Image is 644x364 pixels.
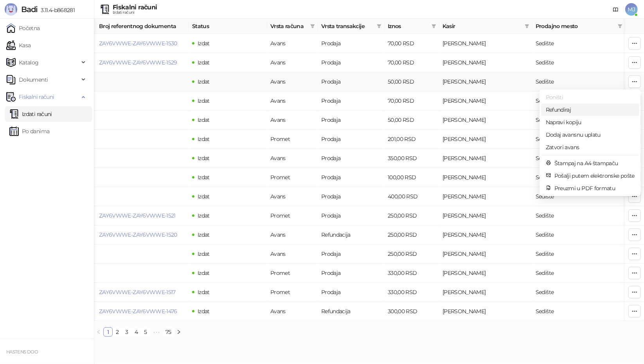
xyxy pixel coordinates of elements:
td: Sedište [532,187,626,206]
span: Štampaj na A4 štampaču [554,159,635,168]
td: Sedište [532,34,626,53]
td: 250,00 RSD [385,225,439,244]
th: Broj referentnog dokumenta [96,19,189,34]
td: Prodaja [318,244,385,264]
a: 75 [163,328,174,336]
span: ••• [150,327,163,337]
td: Sedište [532,72,626,91]
td: Prodaja [318,206,385,225]
td: Avans [267,244,318,264]
td: Sedište [532,149,626,168]
li: Prethodna strana [94,327,103,337]
span: Prodajno mesto [536,22,615,30]
span: filter [375,20,383,32]
a: ZAY6VWWE-ZAY6VWWE-1530 [99,40,177,47]
td: Miloš Jovović [439,91,532,111]
a: Dokumentacija [610,3,622,16]
span: Fiskalni računi [19,89,54,105]
span: filter [618,24,622,29]
td: 70,00 RSD [385,91,439,111]
td: 250,00 RSD [385,244,439,264]
span: Zatvori avans [546,143,635,152]
td: Sedište [532,206,626,225]
td: Miloš Jovović [439,168,532,187]
td: Sedište [532,111,626,130]
span: Izdat [198,289,210,296]
span: Kasir [443,22,522,30]
span: Iznos [388,22,428,30]
td: Prodaja [318,149,385,168]
li: Sledeća strana [174,327,183,337]
a: ZAY6VWWE-ZAY6VWWE-1529 [99,59,177,66]
td: 50,00 RSD [385,72,439,91]
li: 2 [113,327,122,337]
span: Izdat [198,193,210,200]
span: Pošalji putem elektronske pošte [554,171,635,180]
td: Prodaja [318,168,385,187]
td: 400,00 RSD [385,187,439,206]
a: 3 [122,328,131,336]
a: 1 [104,328,112,336]
span: filter [525,24,529,29]
td: Sedište [532,264,626,283]
td: Avans [267,111,318,130]
span: Vrsta računa [270,22,307,30]
td: Sedište [532,53,626,72]
td: Avans [267,187,318,206]
th: Status [189,19,267,34]
a: 4 [132,328,140,336]
span: Preuzmi u PDF formatu [554,184,635,193]
td: 201,00 RSD [385,130,439,149]
td: Miloš Jovović [439,283,532,302]
td: Promet [267,168,318,187]
span: filter [309,20,317,32]
span: Izdat [198,155,210,162]
td: Miloš Jovović [439,225,532,244]
td: Prodaja [318,187,385,206]
span: Napravi kopiju [546,118,635,127]
td: Promet [267,130,318,149]
a: ZAY6VWWE-ZAY6VWWE-1520 [99,231,177,238]
li: 3 [122,327,131,337]
td: Avans [267,91,318,111]
span: Izdat [198,59,210,66]
span: Izdat [198,136,210,143]
span: Izdat [198,308,210,315]
td: Miloš Jovović [439,72,532,91]
a: 5 [141,328,150,336]
span: filter [310,24,315,29]
td: Prodaja [318,91,385,111]
td: Prodaja [318,130,385,149]
span: Izdat [198,116,210,123]
td: Miloš Jovović [439,111,532,130]
th: Vrsta računa [267,19,318,34]
td: Prodaja [318,34,385,53]
li: 1 [103,327,113,337]
td: Miloš Jovović [439,53,532,72]
span: filter [430,20,438,32]
div: Fiskalni računi [113,4,157,11]
td: 50,00 RSD [385,111,439,130]
td: Miloš Jovović [439,206,532,225]
td: Prodaja [318,53,385,72]
span: filter [377,24,381,29]
td: Promet [267,206,318,225]
li: 4 [131,327,141,337]
td: Avans [267,34,318,53]
td: Promet [267,283,318,302]
td: Prodaja [318,264,385,283]
td: Miloš Jovović [439,34,532,53]
span: Poništi [546,93,635,102]
span: filter [616,20,624,32]
td: Avans [267,149,318,168]
td: Avans [267,225,318,244]
li: Sledećih 5 Strana [150,327,163,337]
td: Avans [267,302,318,321]
th: Vrsta transakcije [318,19,385,34]
span: Dokumenti [19,72,48,87]
a: ZAY6VWWE-ZAY6VWWE-1521 [99,212,176,219]
span: right [176,330,181,334]
td: Miloš Jovović [439,244,532,264]
td: 70,00 RSD [385,53,439,72]
td: Sedište [532,225,626,244]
